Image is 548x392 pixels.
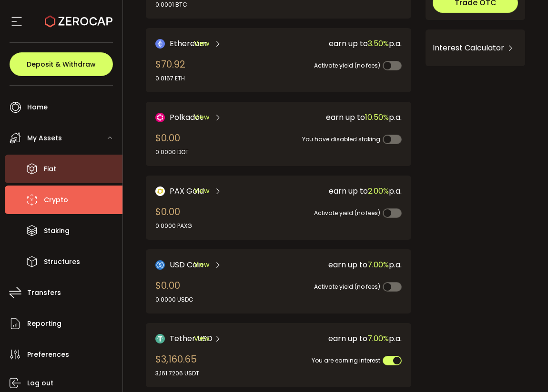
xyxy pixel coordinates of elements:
[365,112,389,123] span: 10.50%
[10,52,113,76] button: Deposit & Withdraw
[170,259,203,271] span: USD Coin
[314,61,380,69] span: Activate yield (no fees)
[170,333,213,344] span: Tether USD
[302,135,380,143] span: You have disabled staking
[368,186,389,196] span: 2.00%
[155,369,199,378] div: 3,161.7206 USDT
[194,186,209,196] span: View
[155,74,185,83] div: 0.0167 ETH
[44,193,68,207] span: Crypto
[44,255,80,269] span: Structures
[155,205,192,230] div: $0.00
[433,37,518,59] div: Interest Calculator
[155,295,193,304] div: 0.0000 USDC
[194,39,209,49] span: View
[194,333,209,343] span: View
[194,112,209,122] span: View
[155,186,165,196] img: PAX Gold
[155,57,185,83] div: $70.92
[155,113,165,122] img: DOT
[194,260,209,270] span: View
[155,131,189,157] div: $0.00
[314,283,380,291] span: Activate yield (no fees)
[367,333,389,344] span: 7.00%
[170,111,203,123] span: Polkadot
[27,61,96,68] span: Deposit & Withdraw
[285,185,402,197] div: earn up to p.a.
[312,356,380,364] span: You are earning interest
[44,162,56,176] span: Fiat
[27,317,61,331] span: Reporting
[155,0,187,9] div: 0.0001 BTC
[155,352,199,378] div: $3,160.65
[170,38,207,49] span: Ethereum
[314,209,380,217] span: Activate yield (no fees)
[285,111,402,123] div: earn up to p.a.
[27,286,61,300] span: Transfers
[27,131,62,145] span: My Assets
[500,346,548,392] iframe: Chat Widget
[44,224,70,238] span: Staking
[155,334,165,343] img: Tether USD
[285,333,402,344] div: earn up to p.a.
[27,348,69,362] span: Preferences
[367,259,389,270] span: 7.00%
[368,38,389,49] span: 3.50%
[155,278,193,304] div: $0.00
[285,38,402,49] div: earn up to p.a.
[155,39,165,49] img: Ethereum
[285,259,402,271] div: earn up to p.a.
[170,185,204,197] span: PAX Gold
[27,100,48,114] span: Home
[27,376,53,390] span: Log out
[155,148,189,157] div: 0.0000 DOT
[155,260,165,270] img: USD Coin
[155,222,192,230] div: 0.0000 PAXG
